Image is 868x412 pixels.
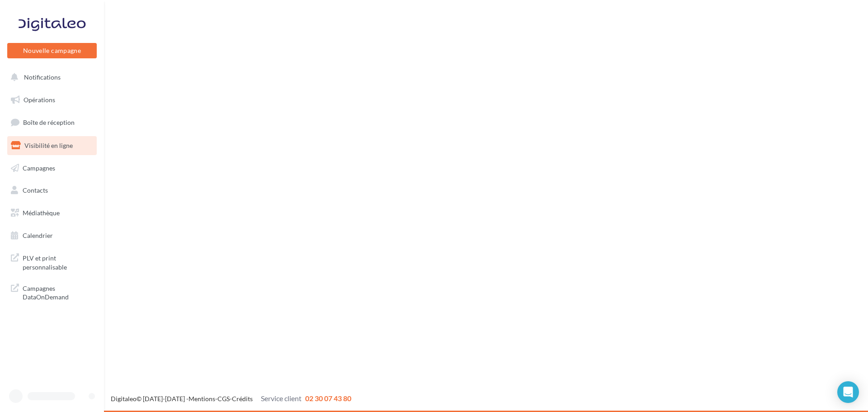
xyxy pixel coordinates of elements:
[5,159,99,178] a: Campagnes
[23,232,53,239] span: Calendrier
[189,395,215,403] a: Mentions
[217,395,230,403] a: CGS
[24,73,61,81] span: Notifications
[23,252,93,271] span: PLV et print personnalisable
[261,394,302,403] span: Service client
[305,394,351,403] span: 02 30 07 43 80
[23,164,55,171] span: Campagnes
[111,395,351,403] span: © [DATE]-[DATE] - - -
[23,118,75,126] span: Boîte de réception
[24,96,55,104] span: Opérations
[23,186,48,194] span: Contacts
[837,381,859,403] div: Open Intercom Messenger
[24,142,73,149] span: Visibilité en ligne
[5,181,99,200] a: Contacts
[5,136,99,155] a: Visibilité en ligne
[7,43,97,58] button: Nouvelle campagne
[111,395,137,403] a: Digitaleo
[23,209,60,217] span: Médiathèque
[5,90,99,109] a: Opérations
[5,68,95,87] button: Notifications
[23,282,93,302] span: Campagnes DataOnDemand
[5,248,99,275] a: PLV et print personnalisable
[5,204,99,223] a: Médiathèque
[5,113,99,132] a: Boîte de réception
[5,226,99,245] a: Calendrier
[5,279,99,305] a: Campagnes DataOnDemand
[232,395,253,403] a: Crédits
